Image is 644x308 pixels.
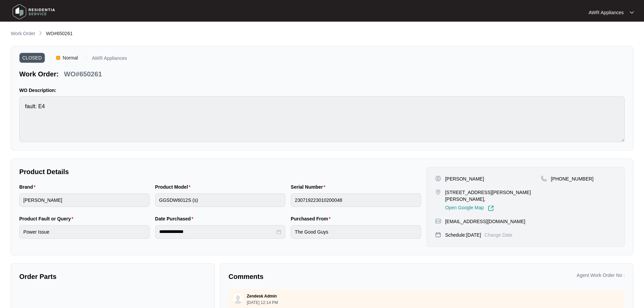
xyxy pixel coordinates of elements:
[484,232,512,238] p: Change Date
[488,205,494,211] img: Link-External
[445,189,541,203] p: [STREET_ADDRESS][PERSON_NAME][PERSON_NAME],
[19,215,76,222] label: Product Fault or Query
[19,87,625,94] p: WO Description:
[291,184,328,190] label: Serial Number
[19,272,206,281] p: Order Parts
[247,293,277,299] p: Zendesk Admin
[19,167,421,176] p: Product Details
[38,30,43,36] img: chevron-right
[435,189,441,195] img: map-pin
[291,225,421,239] input: Purchased From
[56,56,60,60] img: Vercel Logo
[445,232,481,238] p: Schedule: [DATE]
[19,96,625,142] textarea: fault: E4
[9,30,37,38] a: Work Order
[64,69,102,79] p: WO#650261
[229,272,422,281] p: Comments
[19,184,38,190] label: Brand
[577,272,625,279] p: Agent Work Order No :
[92,56,127,63] p: AWR Appliances
[19,53,45,63] span: CLOSED
[60,53,81,63] span: Normal
[155,215,196,222] label: Date Purchased
[233,294,243,304] img: user.svg
[551,175,594,182] p: [PHONE_NUMBER]
[291,215,333,222] label: Purchased From
[541,175,547,182] img: map-pin
[291,193,421,207] input: Serial Number
[155,193,286,207] input: Product Model
[19,225,150,239] input: Product Fault or Query
[155,184,193,190] label: Product Model
[445,205,494,211] a: Open Google Map
[445,218,525,225] p: [EMAIL_ADDRESS][DOMAIN_NAME]
[19,69,58,79] p: Work Order:
[46,31,73,36] span: WO#650261
[630,11,634,14] img: dropdown arrow
[589,9,624,16] p: AWR Appliances
[435,218,441,224] img: map-pin
[445,175,484,182] p: [PERSON_NAME]
[247,301,278,305] p: [DATE] 12:14 PM
[435,232,441,238] img: map-pin
[435,175,441,182] img: user-pin
[19,193,150,207] input: Brand
[11,30,35,37] p: Work Order
[10,2,57,22] img: residentia service logo
[159,228,276,235] input: Date Purchased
